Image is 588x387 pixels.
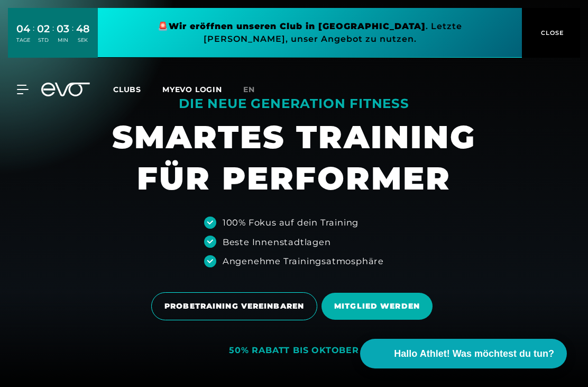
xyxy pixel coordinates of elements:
div: 04 [16,21,30,37]
div: 100% Fokus auf dein Training [223,216,359,229]
button: Hallo Athlet! Was möchtest du tun? [360,339,567,368]
span: en [243,85,255,94]
div: TAGE [16,37,30,44]
div: : [52,22,54,50]
span: Hallo Athlet! Was möchtest du tun? [394,347,554,361]
a: Clubs [113,84,162,94]
a: MYEVO LOGIN [162,85,222,94]
div: 48 [76,21,90,37]
div: 02 [37,21,50,37]
h1: SMARTES TRAINING FÜR PERFORMER [112,116,476,199]
div: Beste Innenstadtlagen [223,236,331,248]
a: en [243,84,268,96]
span: Clubs [113,85,141,94]
a: MITGLIED WERDEN [321,285,437,328]
div: Angenehme Trainingsatmosphäre [223,255,384,267]
div: MIN [57,37,69,44]
span: MITGLIED WERDEN [334,301,420,312]
div: : [72,22,73,50]
a: PROBETRAINING VEREINBAREN [151,284,321,328]
button: CLOSE [522,8,580,58]
div: 03 [57,21,69,37]
div: : [33,22,34,50]
div: STD [37,37,50,44]
div: 50% RABATT BIS OKTOBER [229,345,359,356]
div: SEK [76,37,90,44]
span: CLOSE [538,28,564,38]
span: PROBETRAINING VEREINBAREN [164,301,304,312]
